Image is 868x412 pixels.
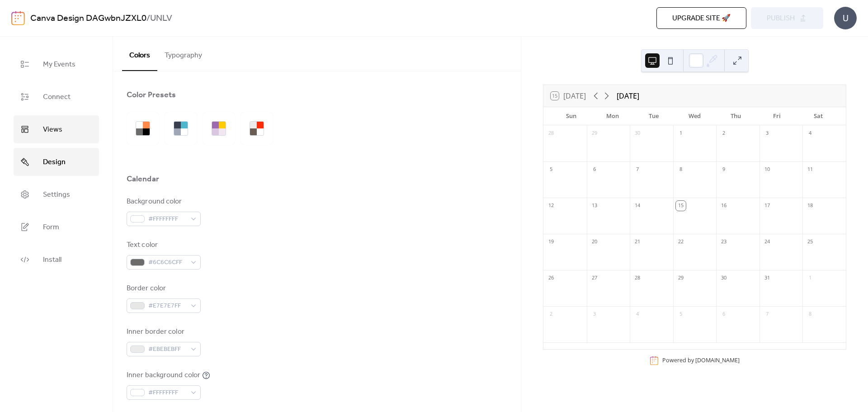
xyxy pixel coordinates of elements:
div: 2 [719,128,729,138]
b: UNLV [150,10,172,27]
div: 3 [762,128,772,138]
div: 21 [632,237,642,247]
span: #FFFFFFFF [148,388,186,398]
div: 22 [676,237,686,247]
div: Background color [127,196,199,207]
span: Settings [43,188,70,202]
div: Tue [633,107,674,125]
div: 16 [719,201,729,211]
div: 7 [632,165,642,175]
a: Settings [14,180,99,208]
div: Thu [715,107,756,125]
div: 3 [590,309,599,319]
div: 10 [762,165,772,175]
div: 6 [719,309,729,319]
div: 5 [546,165,556,175]
div: Color Presets [127,90,176,100]
div: 11 [805,165,815,175]
img: logo [11,11,25,25]
div: 12 [546,201,556,211]
div: Fri [756,107,797,125]
span: Form [43,220,59,235]
div: 18 [805,201,815,211]
div: 28 [546,128,556,138]
a: Design [14,148,99,176]
span: My Events [43,57,75,72]
div: 1 [676,128,686,138]
button: Colors [122,37,157,71]
div: 31 [762,273,772,283]
button: Upgrade site 🚀 [656,7,746,29]
div: Inner background color [127,370,200,381]
div: [DATE] [617,90,639,101]
div: U [834,7,857,29]
span: Connect [43,90,71,104]
div: Inner border color [127,327,199,337]
a: Install [14,246,99,274]
div: 20 [590,237,599,247]
div: Sat [797,107,839,125]
div: 5 [676,309,686,319]
span: Views [43,123,62,137]
div: Text color [127,240,199,251]
a: Connect [14,83,99,111]
div: 19 [546,237,556,247]
div: 8 [805,309,815,319]
div: 14 [632,201,642,211]
div: 15 [676,201,686,211]
div: 9 [719,165,729,175]
a: Views [14,115,99,143]
div: Mon [592,107,633,125]
div: Border color [127,283,199,294]
button: Typography [157,37,209,70]
div: 7 [762,309,772,319]
b: / [146,10,150,27]
a: [DOMAIN_NAME] [695,356,740,364]
span: #E7E7E7FF [148,301,186,312]
span: #6C6C6CFF [148,257,186,268]
div: 26 [546,273,556,283]
div: 17 [762,201,772,211]
a: Form [14,213,99,241]
div: 2 [546,309,556,319]
span: Install [43,253,61,267]
div: 6 [590,165,599,175]
div: 30 [632,128,642,138]
div: 29 [590,128,599,138]
div: Calendar [127,174,159,185]
div: 28 [632,273,642,283]
div: 25 [805,237,815,247]
div: Sun [551,107,592,125]
div: 13 [590,201,599,211]
div: 24 [762,237,772,247]
div: 23 [719,237,729,247]
span: Design [43,155,66,170]
div: 4 [632,309,642,319]
span: #EBEBEBFF [148,344,186,355]
div: 30 [719,273,729,283]
div: 29 [676,273,686,283]
div: Powered by [662,356,740,364]
div: 4 [805,128,815,138]
a: Canva Design DAGwbnJZXL0 [30,10,146,27]
div: 8 [676,165,686,175]
div: 27 [590,273,599,283]
a: My Events [14,50,99,78]
div: Wed [674,107,715,125]
span: Upgrade site 🚀 [672,13,731,24]
span: #FFFFFFFF [148,214,186,225]
div: 1 [805,273,815,283]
